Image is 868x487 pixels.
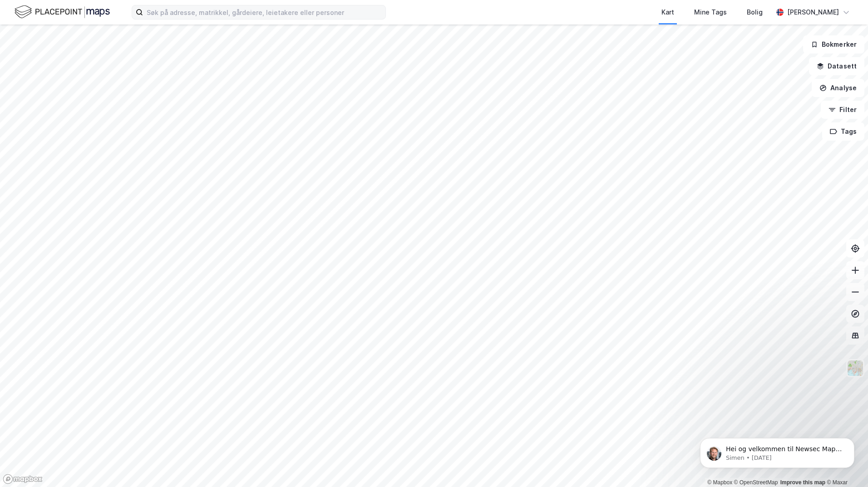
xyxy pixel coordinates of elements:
[694,7,727,18] div: Mine Tags
[803,35,864,54] button: Bokmerker
[661,7,674,18] div: Kart
[15,4,110,20] img: logo.f888ab2527a4732fd821a326f86c7f29.svg
[822,122,864,141] button: Tags
[809,57,864,75] button: Datasett
[143,5,385,19] input: Søk på adresse, matrikkel, gårdeiere, leietakere eller personer
[821,101,864,119] button: Filter
[3,474,43,484] a: Mapbox homepage
[812,79,864,97] button: Analyse
[847,360,864,377] img: Z
[707,479,732,486] a: Mapbox
[734,479,778,486] a: OpenStreetMap
[780,479,825,486] a: Improve this map
[686,419,868,482] iframe: Intercom notifications message
[747,7,763,18] div: Bolig
[787,7,839,18] div: [PERSON_NAME]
